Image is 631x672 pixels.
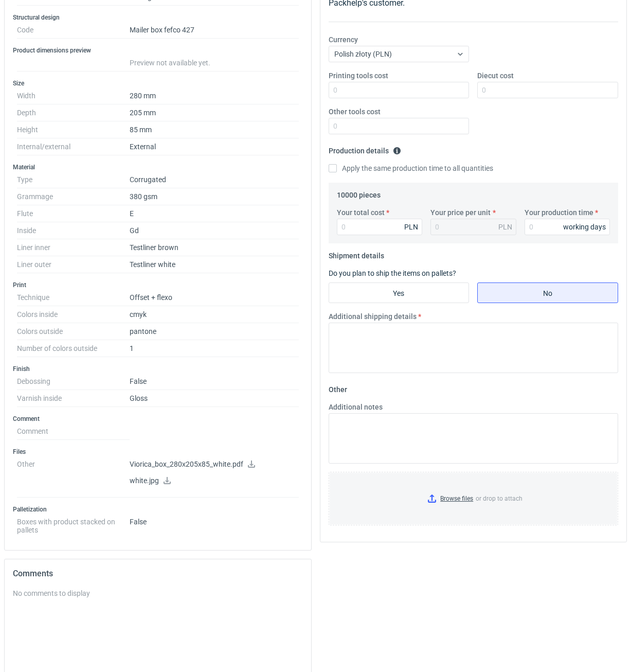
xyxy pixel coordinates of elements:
dt: Height [17,121,130,138]
dt: Liner inner [17,239,130,256]
dd: Offset + flexo [130,289,299,306]
label: Your total cost [337,207,385,218]
h3: Finish [13,365,303,373]
label: Yes [329,282,470,303]
h3: Size [13,79,303,87]
h3: Structural design [13,13,303,22]
dd: 380 gsm [130,188,299,205]
dt: Type [17,171,130,188]
span: Polish złoty (PLN) [334,50,392,58]
label: Additional shipping details [329,311,417,322]
dd: Testliner white [130,256,299,273]
dd: cmyk [130,306,299,323]
h3: Files [13,448,303,456]
dd: 1 [130,340,299,357]
dd: 85 mm [130,121,299,138]
dt: Colors outside [17,323,130,340]
label: Apply the same production time to all quantities [329,163,493,173]
dt: Liner outer [17,256,130,273]
dd: Corrugated [130,171,299,188]
h3: Product dimensions preview [13,46,303,55]
dd: External [130,138,299,155]
dt: Comment [17,423,130,440]
div: No comments to display [13,588,303,598]
h3: Palletization [13,505,303,514]
dd: E [130,205,299,222]
label: Printing tools cost [329,70,388,81]
label: Currency [329,34,358,45]
dd: False [130,514,299,534]
label: Your production time [525,207,593,218]
dd: Gloss [130,390,299,407]
dt: Boxes with product stacked on pallets [17,514,130,534]
div: PLN [498,222,512,232]
dt: Varnish inside [17,390,130,407]
dd: Testliner brown [130,239,299,256]
h3: Material [13,163,303,171]
dd: 205 mm [130,104,299,121]
input: 0 [329,82,470,98]
input: 0 [525,219,610,235]
label: Your price per unit [430,207,491,218]
p: white.jpg [130,476,299,486]
dt: Grammage [17,188,130,205]
dd: pantone [130,323,299,340]
dt: Debossing [17,373,130,390]
dd: False [130,373,299,390]
dt: Flute [17,205,130,222]
dt: Width [17,87,130,104]
dt: Depth [17,104,130,121]
label: Diecut cost [477,70,514,81]
dd: 280 mm [130,87,299,104]
dt: Inside [17,222,130,239]
h2: Comments [13,568,303,580]
dd: Gd [130,222,299,239]
label: Additional notes [329,402,383,412]
h3: Comment [13,415,303,423]
legend: Other [329,381,347,394]
legend: Shipment details [329,247,384,260]
input: 0 [477,82,618,98]
dt: Other [17,456,130,498]
dt: Technique [17,289,130,306]
p: Viorica_box_280х205х85_white.pdf [130,460,299,469]
dt: Colors inside [17,306,130,323]
label: Other tools cost [329,107,381,117]
dt: Code [17,22,130,39]
div: working days [563,222,606,232]
dt: Internal/external [17,138,130,155]
dt: Number of colors outside [17,340,130,357]
input: 0 [329,118,470,134]
legend: 10000 pieces [337,187,381,199]
h3: Print [13,281,303,289]
dd: Mailer box fefco 427 [130,22,299,39]
span: Preview not available yet. [130,59,210,67]
label: Do you plan to ship the items on pallets? [329,269,456,277]
label: No [477,282,618,303]
input: 0 [337,219,423,235]
legend: Production details [329,143,401,155]
label: or drop to attach [329,472,618,525]
div: PLN [404,222,418,232]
